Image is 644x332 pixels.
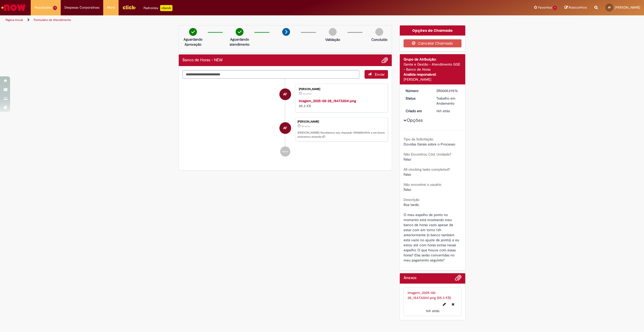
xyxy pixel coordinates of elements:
[408,290,451,300] a: imagem_2025-08-28_154732041.png (85.3 KB)
[1,3,26,13] img: ServiceNow
[426,309,439,313] time: 28/08/2025 15:47:34
[279,122,291,134] div: Augusto Cezar Da Silva Rodrigues Filho
[402,96,433,101] dt: Status
[6,18,23,22] a: Página inicial
[615,5,640,10] span: [PERSON_NAME]
[375,72,385,77] span: Enviar
[404,39,462,47] button: Cancelar Chamado
[404,152,451,157] b: Não Encontrou Cód. Unidade?
[608,6,611,9] span: AF
[381,57,388,64] button: Adicionar anexos
[404,137,433,141] b: Tipo da Solicitação
[375,28,383,36] img: img-circle-grey.png
[538,5,552,10] span: Favoritos
[553,6,557,10] span: 1
[329,28,337,36] img: img-circle-grey.png
[404,182,441,187] b: Não encontrei o usuário
[53,6,57,10] span: 1
[400,25,466,36] div: Opções do Chamado
[404,172,411,177] span: Falso
[301,125,310,128] span: 16h atrás
[569,5,587,10] span: Rascunhos
[303,92,311,95] time: 28/08/2025 15:47:34
[440,300,449,308] button: Editar nome de arquivo imagem_2025-08-28_154732041.png
[365,70,388,79] button: Enviar
[436,109,450,113] span: 16h atrás
[303,92,311,95] span: 16h atrás
[404,157,411,162] span: Falso
[64,5,99,10] span: Despesas Corporativas
[283,122,287,134] span: AF
[436,88,460,93] div: SR000539576
[107,5,115,10] span: More
[436,96,460,106] div: Trabalho em Andamento
[404,57,462,62] div: Grupo de Atribuição:
[279,88,291,100] div: Augusto Cezar Da Silva Rodrigues Filho
[298,131,385,139] p: [PERSON_NAME]! Recebemos seu chamado SR000539576 e em breve estaremos atuando.
[402,88,433,93] dt: Número
[144,5,172,11] div: Padroniza
[160,5,172,11] p: +GenAi
[122,4,136,11] img: click_logo_yellow_360x200.png
[325,37,340,42] p: Validação
[183,70,359,79] textarea: Digite sua mensagem aqui...
[404,142,455,146] span: Dúvidas Gerais sobre o Processo
[4,15,425,25] ul: Trilhas de página
[436,109,450,113] time: 28/08/2025 15:48:25
[183,58,223,63] h2: Banco de Horas - NEW Histórico de tíquete
[227,37,252,47] p: Aguardando atendimento
[404,62,462,72] div: Gente e Gestão - Atendimento GGE - Banco de Horas
[236,28,243,36] img: check-circle-green.png
[283,88,287,100] span: AF
[34,18,71,22] a: Formulário de Atendimento
[404,72,462,77] div: Analista responsável:
[404,167,450,172] b: All clocking tasks completed?
[34,5,52,10] span: Requisições
[299,88,383,91] div: [PERSON_NAME]
[371,37,387,42] p: Concluído
[426,309,439,313] span: 16h atrás
[181,37,205,47] p: Aguardando Aprovação
[404,197,419,202] b: Descrição
[189,28,197,36] img: check-circle-green.png
[404,276,416,280] h2: Anexos
[298,120,385,123] div: [PERSON_NAME]
[436,108,460,113] div: 28/08/2025 15:48:25
[301,125,310,128] time: 28/08/2025 15:48:25
[455,275,461,284] button: Adicionar anexos
[299,99,356,103] a: imagem_2025-08-28_154732041.png
[449,300,457,308] button: Excluir imagem_2025-08-28_154732041.png
[402,108,433,113] dt: Criado em
[183,117,388,142] li: Augusto Cezar Da Silva Rodrigues Filho
[404,187,411,192] span: Falso
[404,77,462,82] div: [PERSON_NAME]
[282,28,290,36] img: arrow-next.png
[183,79,388,162] ul: Histórico de tíquete
[564,5,587,10] a: Rascunhos
[404,202,460,262] span: Boa tarde, O meu espelho de ponto no momento está mostrando meu banco de horas vazio apesar de es...
[299,98,383,108] div: 85.3 KB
